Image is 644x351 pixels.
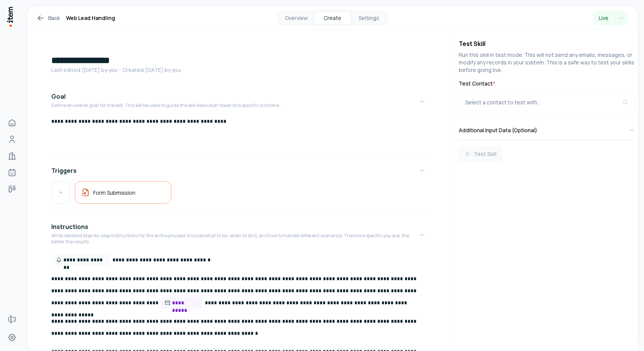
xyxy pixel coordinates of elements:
[465,99,622,106] div: Select a contact to test with...
[278,12,315,24] button: Overview
[6,6,14,27] img: Item Brain Logo
[5,182,20,197] a: deals
[51,160,425,181] button: Triggers
[459,51,635,74] p: Run this skill in test mode. This will not send any emails, messages, or modify any records in yo...
[36,14,60,23] a: Back
[315,12,351,24] button: Create
[5,312,20,327] a: Forms
[51,86,425,118] button: GoalDefine an overall goal for the skill. This will be used to guide the skill execution towards ...
[51,102,280,108] p: Define an overall goal for the skill. This will be used to guide the skill execution towards a sp...
[66,14,115,23] h1: Web Lead Handling
[51,233,419,245] p: Write detailed step-by-step instructions for the entire process. Include what to do, when to do i...
[51,216,425,254] button: InstructionsWrite detailed step-by-step instructions for the entire process. Include what to do, ...
[5,165,20,180] a: Agents
[459,121,635,140] button: Additional Input Data (Optional)
[51,118,425,154] div: GoalDefine an overall goal for the skill. This will be used to guide the skill execution towards ...
[51,92,66,101] h4: Goal
[5,132,20,147] a: Contacts
[459,80,635,87] label: Test Contact
[51,181,425,210] div: Triggers
[51,66,425,74] p: Last edited: [DATE] by you ・Created: [DATE] by you
[51,222,88,231] h4: Instructions
[93,189,135,196] h5: Form Submission
[5,148,20,163] a: Companies
[5,330,20,345] a: Settings
[351,12,387,24] button: Settings
[5,115,20,130] a: Home
[51,166,77,175] h4: Triggers
[459,39,635,48] h4: Test Skill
